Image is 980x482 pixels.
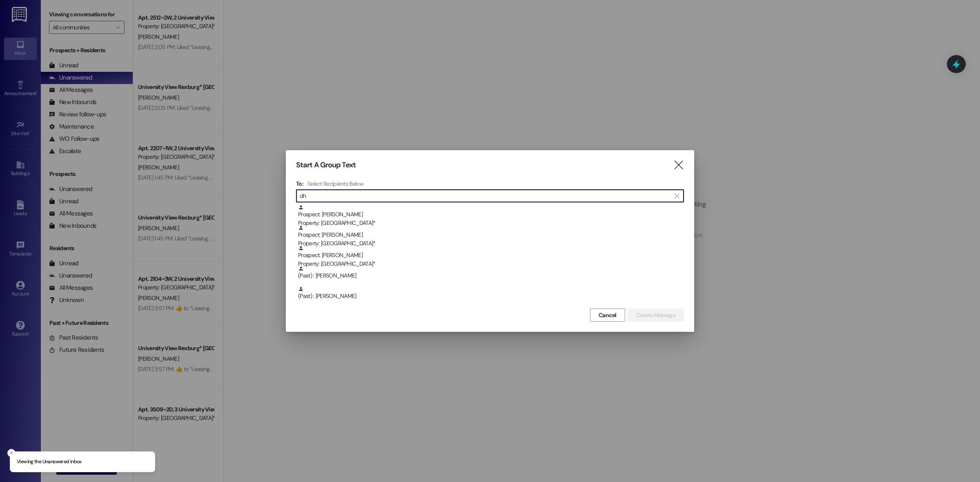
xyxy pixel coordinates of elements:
[296,204,684,225] div: Prospect: [PERSON_NAME]Property: [GEOGRAPHIC_DATA]*
[296,245,684,266] div: Prospect: [PERSON_NAME]Property: [GEOGRAPHIC_DATA]*
[298,239,684,248] div: Property: [GEOGRAPHIC_DATA]*
[298,266,684,280] div: (Past) : [PERSON_NAME]
[17,458,82,466] p: Viewing the Unanswered inbox
[298,225,684,248] div: Prospect: [PERSON_NAME]
[599,311,617,320] span: Cancel
[590,309,625,322] button: Cancel
[636,311,675,320] span: Create Message
[307,180,363,187] h4: Select Recipients Below
[298,219,684,227] div: Property: [GEOGRAPHIC_DATA]*
[298,260,684,268] div: Property: [GEOGRAPHIC_DATA]*
[670,190,684,202] button: Clear text
[296,160,356,170] h3: Start A Group Text
[627,309,684,322] button: Create Message
[300,190,670,202] input: Search for any contact or apartment
[673,161,684,169] i: 
[675,193,679,199] i: 
[7,449,16,457] button: Close toast
[296,286,684,307] div: (Past) : [PERSON_NAME]
[296,180,303,187] h3: To:
[296,225,684,245] div: Prospect: [PERSON_NAME]Property: [GEOGRAPHIC_DATA]*
[298,204,684,228] div: Prospect: [PERSON_NAME]
[296,266,684,286] div: (Past) : [PERSON_NAME]
[298,245,684,269] div: Prospect: [PERSON_NAME]
[298,286,684,300] div: (Past) : [PERSON_NAME]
